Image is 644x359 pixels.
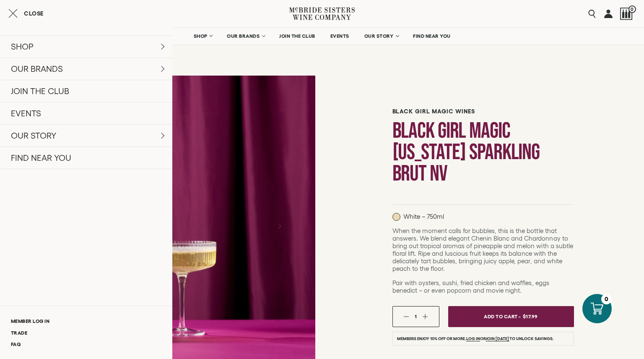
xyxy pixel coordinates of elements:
span: EVENTS [330,33,349,39]
button: Close cart [8,8,44,18]
a: JOIN THE CLUB [274,28,321,45]
span: Add To Cart - [484,310,521,322]
p: White – 750ml [392,213,444,221]
div: 0 [601,294,612,304]
h6: Black Girl Magic Wines [392,108,574,115]
a: OUR STORY [359,28,404,45]
span: Close [24,10,44,16]
span: SHOP [193,33,208,39]
li: Members enjoy 10% off or more. or to unlock savings. [392,332,574,346]
a: SHOP [188,28,217,45]
button: Add To Cart - $17.99 [448,306,574,327]
h1: Black Girl Magic [US_STATE] Sparkling Brut NV [392,120,574,184]
a: join [DATE] [486,336,509,341]
a: OUR BRANDS [221,28,270,45]
span: OUR BRANDS [227,33,260,39]
span: $17.99 [523,310,538,322]
span: JOIN THE CLUB [279,33,315,39]
span: 1 [415,314,417,319]
p: Pair with oysters, sushi, fried chicken and waffles, eggs benedict – or even popcorn and movie ni... [392,279,574,294]
a: FIND NEAR YOU [408,28,456,45]
span: FIND NEAR YOU [413,33,451,39]
p: When the moment calls for bubbles, this is the bottle that answers. We blend elegant Chenin Blanc... [392,227,574,273]
span: OUR STORY [364,33,394,39]
span: 0 [628,5,636,13]
a: Log in [466,336,480,341]
button: Next [268,215,290,237]
a: EVENTS [325,28,355,45]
